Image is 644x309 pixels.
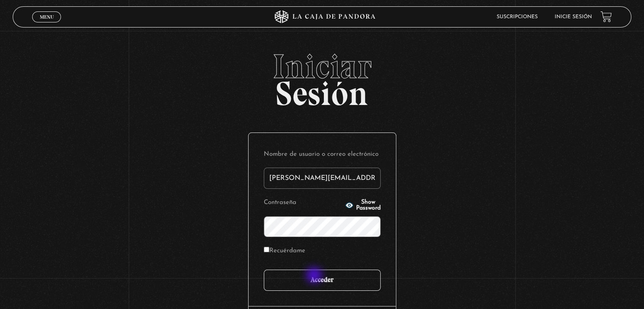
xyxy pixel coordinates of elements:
[600,11,612,22] a: View your shopping cart
[40,14,54,19] span: Menu
[264,270,381,291] input: Acceder
[345,199,381,211] button: Show Password
[13,50,631,104] h2: Sesión
[13,50,631,83] span: Iniciar
[264,196,343,210] label: Contraseña
[37,21,57,27] span: Cerrar
[555,14,592,19] a: Inicie sesión
[356,199,381,211] span: Show Password
[497,14,538,19] a: Suscripciones
[264,148,381,161] label: Nombre de usuario o correo electrónico
[264,247,269,252] input: Recuérdame
[264,245,305,258] label: Recuérdame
